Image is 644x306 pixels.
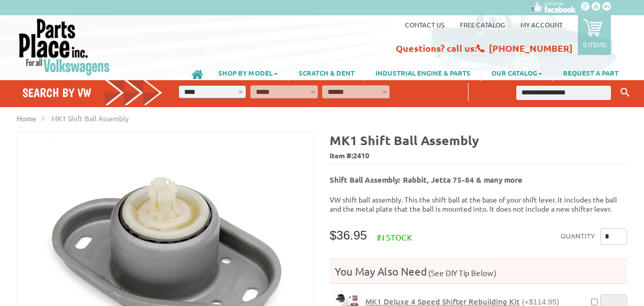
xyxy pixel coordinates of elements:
a: 0 items [578,15,611,55]
a: OUR CATALOG [481,64,552,81]
h4: You May Also Need [330,264,627,278]
a: My Account [520,20,563,29]
img: Parts Place Inc! [18,18,111,76]
label: Quantity [561,228,595,245]
a: Contact us [405,20,445,29]
a: INDUSTRIAL ENGINE & PARTS [365,64,481,81]
b: MK1 Shift Ball Assembly [330,132,479,148]
a: SCRATCH & DENT [288,64,365,81]
span: (+$114.95) [522,297,559,306]
h4: Search by VW [22,85,163,100]
p: VW shift ball assembly. This the shift ball at the base of your shift lever. It includes the ball... [330,195,627,213]
span: In stock [377,232,412,242]
p: 0 items [583,40,606,49]
span: 2410 [353,151,369,160]
b: Shift Ball Assembly: Rabbit, Jetta 75-84 & many more [330,175,522,185]
a: SHOP BY MODEL [208,64,288,81]
span: (See DIY Tip Below) [427,268,496,278]
a: Free Catalog [460,20,505,29]
span: Item #: [330,149,627,163]
button: Keyword Search [618,84,633,101]
span: $36.95 [330,228,367,242]
span: MK1 Shift Ball Assembly [51,114,129,123]
a: Home [17,114,36,123]
a: REQUEST A PART [553,64,629,81]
